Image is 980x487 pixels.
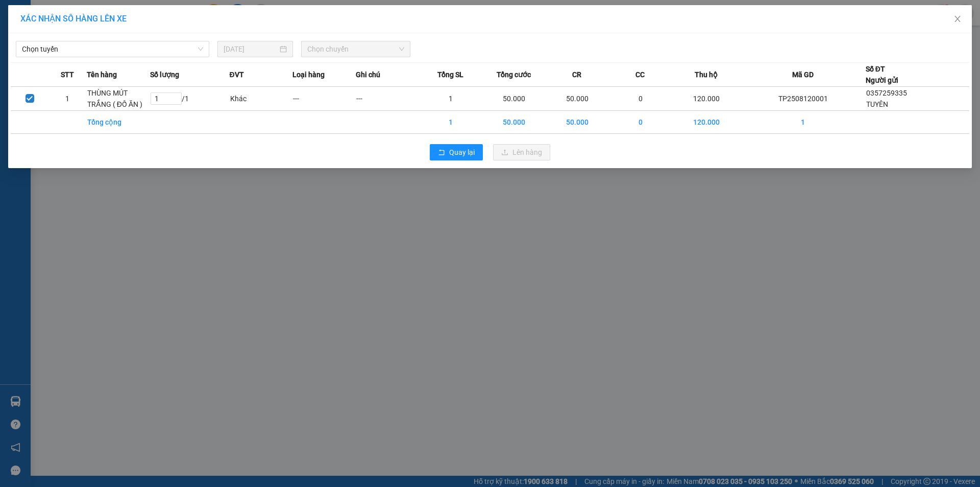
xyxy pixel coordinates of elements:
[572,69,581,80] span: CR
[87,69,117,80] span: Tên hàng
[230,69,244,80] span: ĐVT
[9,10,24,20] span: Gửi:
[22,41,203,57] span: Chọn tuyến
[437,69,463,80] span: Tổng SL
[9,9,72,21] div: Trạm 128
[672,87,741,111] td: 120.000
[953,15,962,23] span: close
[48,87,86,111] td: 1
[740,111,865,134] td: 1
[943,5,972,34] button: Close
[438,149,445,157] span: rollback
[866,89,907,97] span: 0357259335
[173,99,179,105] span: down
[292,69,325,80] span: Loại hàng
[493,144,550,160] button: uploadLên hàng
[482,111,546,134] td: 50.000
[80,9,228,21] div: Dọc Đường
[80,10,104,20] span: Nhận:
[87,87,150,111] td: THÙNG MÚT TRẮNG ( ĐỒ ĂN )
[497,69,531,80] span: Tổng cước
[740,87,865,111] td: TP2508120001
[546,87,609,111] td: 50.000
[792,69,814,80] span: Mã GD
[20,14,127,24] span: XÁC NHẬN SỐ HÀNG LÊN XE
[419,87,482,111] td: 1
[80,21,228,33] div: KO TÊN
[173,94,179,100] span: up
[356,87,419,111] td: ---
[356,69,380,80] span: Ghi chú
[695,69,718,80] span: Thu hộ
[87,111,150,134] td: Tổng cộng
[866,100,888,108] span: TUYÊN
[292,87,356,111] td: ---
[546,111,609,134] td: 50.000
[9,21,72,33] div: TUYÊN
[307,41,404,57] span: Chọn chuyến
[866,63,898,86] div: Số ĐT Người gửi
[170,99,181,104] span: Decrease Value
[635,69,645,80] span: CC
[482,87,546,111] td: 50.000
[449,147,475,158] span: Quay lại
[170,93,181,99] span: Increase Value
[150,69,179,80] span: Số lượng
[230,87,293,111] td: Khác
[224,43,278,55] input: 12/08/2025
[672,111,741,134] td: 120.000
[80,53,94,64] span: DĐ:
[61,69,74,80] span: STT
[430,144,483,160] button: rollbackQuay lại
[609,111,672,134] td: 0
[609,87,672,111] td: 0
[150,87,230,111] td: / 1
[419,111,482,134] td: 1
